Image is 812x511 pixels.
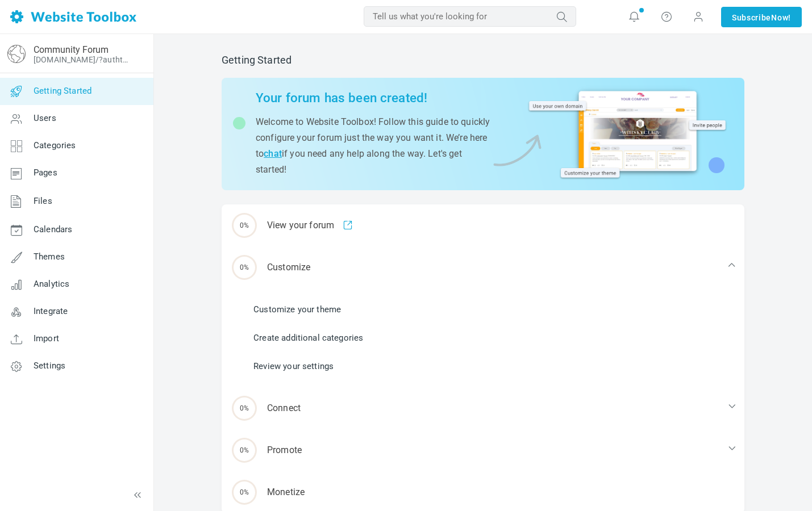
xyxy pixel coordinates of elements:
[34,333,59,344] span: Import
[256,90,490,106] h2: Your forum has been created!
[222,429,744,471] div: Promote
[232,396,257,421] span: 0%
[364,6,576,27] input: Tell us what you're looking for
[232,213,257,238] span: 0%
[34,361,65,371] span: Settings
[34,113,56,123] span: Users
[232,438,257,463] span: 0%
[34,44,109,55] a: Community Forum
[232,255,257,280] span: 0%
[222,204,744,246] a: 0% View your forum
[222,246,744,288] div: Customize
[222,204,744,246] div: View your forum
[34,279,69,289] span: Analytics
[34,196,52,206] span: Files
[771,11,791,24] span: Now!
[34,252,65,262] span: Themes
[34,86,91,96] span: Getting Started
[253,332,363,344] a: Create additional categories
[34,224,72,234] span: Calendars
[264,148,282,159] a: chat
[253,303,341,316] a: Customize your theme
[7,45,26,63] img: globe-icon.png
[232,480,257,505] span: 0%
[222,54,744,66] h2: Getting Started
[34,55,132,64] a: [DOMAIN_NAME]/?authtoken=8db6ca4b145a096524f93a538cff8c3a&rememberMe=1
[34,306,68,316] span: Integrate
[34,167,57,178] span: Pages
[721,7,802,27] a: SubscribeNow!
[222,387,744,429] div: Connect
[256,114,490,178] p: Welcome to Website Toolbox! Follow this guide to quickly configure your forum just the way you wa...
[34,140,76,150] span: Categories
[253,360,334,372] a: Review your settings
